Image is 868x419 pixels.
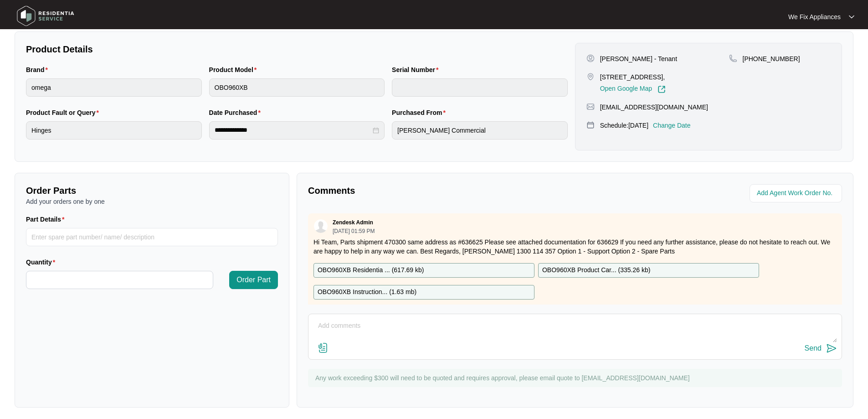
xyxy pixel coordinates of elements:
[757,188,837,199] input: Add Agent Work Order No.
[392,121,568,140] input: Purchased From
[600,85,666,93] a: Open Google Map
[236,274,271,285] span: Order Part
[600,103,708,112] p: [EMAIL_ADDRESS][DOMAIN_NAME]
[314,219,328,233] img: user.svg
[308,184,569,197] p: Comments
[313,238,837,256] p: Hi Team, Parts shipment 470300 same address as #636625 Please see attached documentation for 6366...
[333,219,373,226] p: Zendesk Admin
[657,85,666,93] img: Link-External
[805,342,837,355] button: Send
[392,78,568,97] input: Serial Number
[26,65,51,74] label: Brand
[26,43,568,56] p: Product Details
[542,265,650,275] p: OBO960XB Product Car... ( 335.26 kb )
[318,265,424,275] p: OBO960XB Residentia ... ( 617.69 kb )
[26,215,68,224] label: Part Details
[229,271,278,289] button: Order Part
[743,54,800,63] p: [PHONE_NUMBER]
[215,125,371,135] input: Date Purchased
[586,72,595,81] img: map-pin
[586,103,595,111] img: map-pin
[26,78,202,97] input: Brand
[586,121,595,129] img: map-pin
[26,258,59,267] label: Quantity
[26,271,213,289] input: Quantity
[600,121,648,130] p: Schedule: [DATE]
[600,72,666,82] p: [STREET_ADDRESS],
[315,373,837,383] p: Any work exceeding $300 will need to be quoted and requires approval, please email quote to [EMAI...
[392,108,449,117] label: Purchased From
[826,343,837,354] img: send-icon.svg
[209,65,261,74] label: Product Model
[26,197,278,206] p: Add your orders one by one
[600,54,677,63] p: [PERSON_NAME] - Tenant
[392,65,442,74] label: Serial Number
[209,78,385,97] input: Product Model
[805,344,822,352] div: Send
[729,54,737,62] img: map-pin
[26,108,103,117] label: Product Fault or Query
[26,228,278,246] input: Part Details
[849,15,854,19] img: dropdown arrow
[318,342,329,353] img: file-attachment-doc.svg
[318,287,416,297] p: OBO960XB Instruction... ( 1.63 mb )
[586,54,595,62] img: user-pin
[209,108,264,117] label: Date Purchased
[14,2,77,30] img: residentia service logo
[653,121,691,130] p: Change Date
[26,121,202,140] input: Product Fault or Query
[333,228,375,234] p: [DATE] 01:59 PM
[26,184,278,197] p: Order Parts
[788,12,841,21] p: We Fix Appliances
